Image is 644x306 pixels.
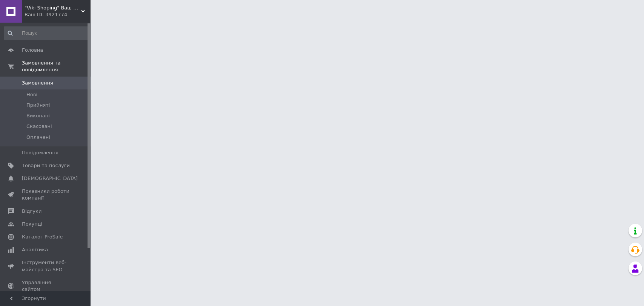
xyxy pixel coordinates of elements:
span: [DEMOGRAPHIC_DATA] [22,175,78,182]
span: Каталог ProSale [22,234,63,240]
span: "Viki Shoping" Ваш комфортный мир покупок! [25,5,81,11]
span: Виконані [26,112,50,119]
input: Пошук [4,26,89,40]
span: Замовлення [22,80,53,86]
span: Головна [22,47,43,54]
span: Показники роботи компанії [22,188,70,201]
span: Нові [26,91,37,98]
span: Інструменти веб-майстра та SEO [22,259,70,273]
span: Оплачені [26,134,50,141]
span: Аналітика [22,246,48,253]
span: Замовлення та повідомлення [22,60,91,73]
span: Прийняті [26,102,50,109]
span: Управління сайтом [22,279,70,293]
span: Повідомлення [22,149,58,156]
span: Покупці [22,221,42,228]
div: Ваш ID: 3921774 [25,11,91,18]
span: Скасовані [26,123,52,130]
span: Відгуки [22,208,41,215]
span: Товари та послуги [22,162,70,169]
